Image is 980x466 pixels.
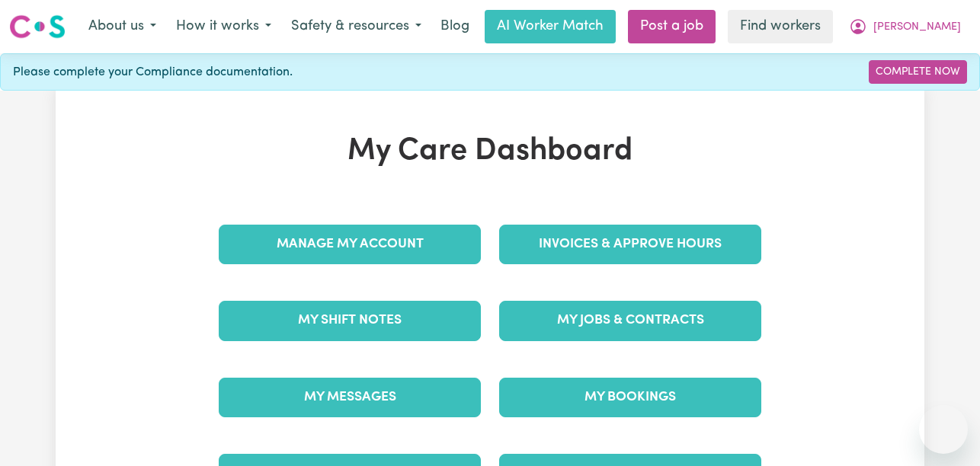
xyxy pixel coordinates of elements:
span: Please complete your Compliance documentation. [13,63,293,81]
a: My Jobs & Contracts [499,301,761,340]
a: Complete Now [869,60,967,84]
button: Safety & resources [281,11,431,43]
a: My Messages [219,378,481,417]
h1: My Care Dashboard [210,133,770,170]
a: Invoices & Approve Hours [499,225,761,264]
button: About us [78,11,166,43]
a: AI Worker Match [485,10,616,43]
a: Blog [431,10,479,43]
button: My Account [839,11,971,43]
button: How it works [166,11,281,43]
img: Careseekers logo [9,13,66,40]
span: [PERSON_NAME] [873,19,961,36]
a: Post a job [628,10,716,43]
a: My Bookings [499,378,761,417]
a: Find workers [728,10,833,43]
a: My Shift Notes [219,301,481,340]
a: Careseekers logo [9,9,66,44]
a: Manage My Account [219,225,481,264]
iframe: Button to launch messaging window [919,405,968,454]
